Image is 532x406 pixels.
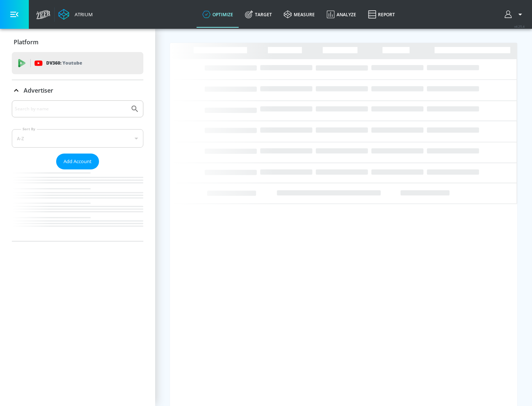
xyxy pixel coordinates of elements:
div: DV360: Youtube [12,52,143,74]
p: Advertiser [24,86,53,94]
div: Advertiser [12,80,143,101]
div: Advertiser [12,100,143,241]
a: measure [278,1,321,28]
p: DV360: [46,59,82,67]
a: Atrium [58,9,93,20]
p: Youtube [62,59,82,67]
a: Report [362,1,401,28]
p: Platform [14,38,38,46]
span: v 4.25.4 [514,24,525,28]
div: A-Z [12,129,143,148]
a: optimize [197,1,239,28]
a: Analyze [321,1,362,28]
label: Sort By [21,127,37,131]
a: Target [239,1,278,28]
div: Atrium [72,11,93,18]
button: Add Account [56,154,99,169]
span: Add Account [64,157,92,166]
input: Search by name [15,104,127,114]
div: Platform [12,32,143,52]
nav: list of Advertiser [12,169,143,241]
